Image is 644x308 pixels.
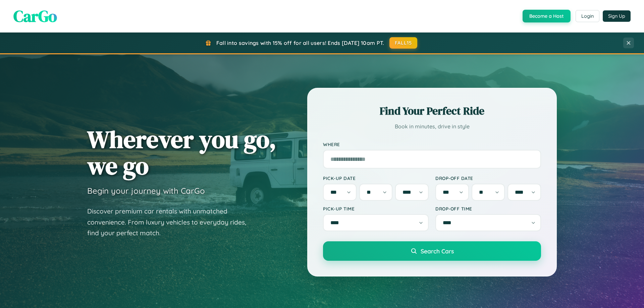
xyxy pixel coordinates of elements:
button: Become a Host [523,10,571,22]
label: Drop-off Date [435,175,541,181]
p: Discover premium car rentals with unmatched convenience. From luxury vehicles to everyday rides, ... [87,206,255,239]
span: Fall into savings with 15% off for all users! Ends [DATE] 10am PT. [216,40,384,46]
button: Sign Up [603,10,631,22]
button: FALL15 [389,37,418,49]
label: Pick-up Time [323,206,429,211]
label: Drop-off Time [435,206,541,211]
label: Where [323,141,541,147]
label: Pick-up Date [323,175,429,181]
button: Search Cars [323,241,541,261]
h3: Begin your journey with CarGo [87,186,205,196]
button: Login [576,10,599,22]
h1: Wherever you go, we go [87,126,276,179]
p: Book in minutes, drive in style [323,122,541,131]
span: Search Cars [421,247,454,255]
h2: Find Your Perfect Ride [323,104,541,118]
span: CarGo [13,5,57,27]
